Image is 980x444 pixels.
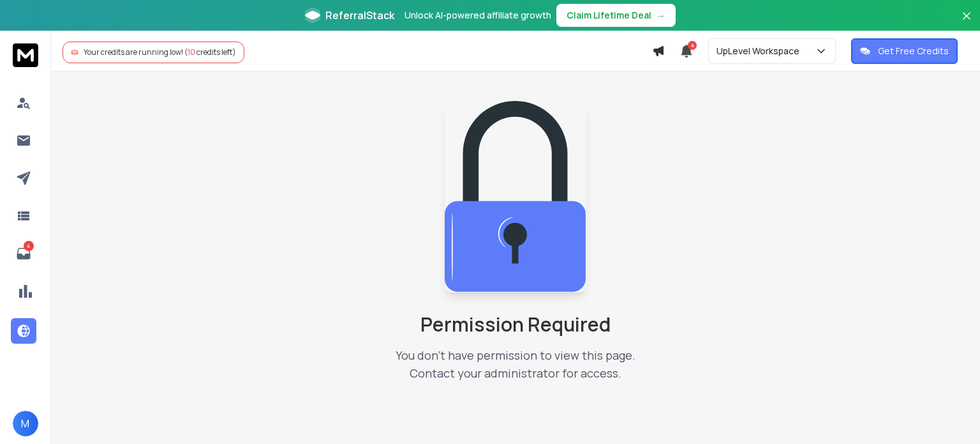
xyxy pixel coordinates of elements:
[188,47,195,57] span: 10
[24,241,34,251] p: 4
[716,45,805,57] p: UpLevel Workspace
[851,38,958,64] button: Get Free Credits
[11,241,36,266] a: 4
[405,9,551,22] p: Unlock AI-powered affiliate growth
[325,8,394,23] span: ReferralStack
[958,8,975,38] button: Close banner
[878,45,949,57] p: Get Free Credits
[445,101,586,293] img: Team collaboration
[688,41,697,50] span: 4
[556,4,676,27] button: Claim Lifetime Deal→
[373,313,658,336] h1: Permission Required
[373,346,658,382] p: You don't have permission to view this page. Contact your administrator for access.
[13,411,38,436] button: M
[84,47,183,57] span: Your credits are running low!
[657,9,665,22] span: →
[184,47,236,57] span: ( credits left)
